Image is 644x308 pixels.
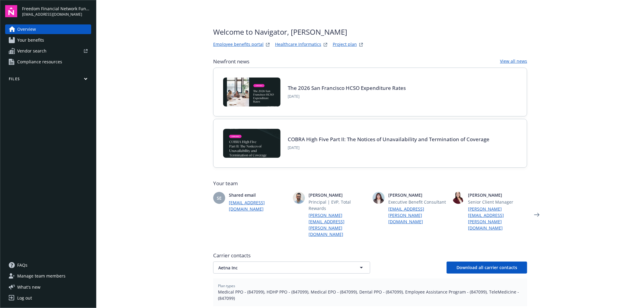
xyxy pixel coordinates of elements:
a: The 2026 San Francisco HCSO Expenditure Rates [288,84,406,91]
img: BLOG-Card Image - Compliance - COBRA High Five Pt 2 - 08-21-25.jpg [223,129,280,158]
span: What ' s new [17,284,40,290]
span: Your team [213,180,527,187]
span: Plan types [218,283,522,289]
a: Overview [5,24,91,34]
span: Compliance resources [17,57,62,67]
span: Shared email [229,192,288,198]
span: Overview [17,24,36,34]
a: Vendor search [5,46,91,56]
span: Manage team members [17,271,66,281]
span: [EMAIL_ADDRESS][DOMAIN_NAME] [22,12,91,17]
span: Welcome to Navigator , [PERSON_NAME] [213,27,365,37]
button: Aetna Inc [213,262,370,274]
span: [PERSON_NAME] [309,192,368,198]
button: What's new [5,284,50,290]
a: [EMAIL_ADDRESS][DOMAIN_NAME] [229,199,288,212]
span: Carrier contacts [213,252,527,259]
a: [PERSON_NAME][EMAIL_ADDRESS][PERSON_NAME][DOMAIN_NAME] [468,206,527,231]
a: springbukWebsite [322,41,329,48]
a: striveWebsite [264,41,271,48]
span: Senior Client Manager [468,199,527,205]
a: Manage team members [5,271,91,281]
a: [EMAIL_ADDRESS][PERSON_NAME][DOMAIN_NAME] [388,206,447,225]
a: FAQs [5,260,91,270]
span: Your benefits [17,35,44,45]
a: Next [532,210,542,220]
span: FAQs [17,260,27,270]
a: Compliance resources [5,57,91,67]
span: Newfront news [213,58,249,65]
a: COBRA High Five Part II: The Notices of Unavailability and Termination of Coverage [288,136,489,143]
span: [DATE] [288,94,406,99]
a: Employee benefits portal [213,41,264,48]
span: SE [217,195,222,201]
button: Freedom Financial Network Funding, LLC[EMAIL_ADDRESS][DOMAIN_NAME] [22,5,91,17]
span: Freedom Financial Network Funding, LLC [22,5,91,12]
a: Project plan [333,41,357,48]
span: Vendor search [17,46,46,56]
span: Executive Benefit Consultant [388,199,447,205]
span: [DATE] [288,145,489,151]
a: [PERSON_NAME][EMAIL_ADDRESS][PERSON_NAME][DOMAIN_NAME] [309,212,368,237]
a: Healthcare Informatics [275,41,321,48]
a: projectPlanWebsite [357,41,365,48]
img: photo [452,192,464,204]
img: navigator-logo.svg [5,5,17,17]
span: [PERSON_NAME] [468,192,527,198]
button: Files [5,76,91,84]
span: [PERSON_NAME] [388,192,447,198]
img: BLOG+Card Image - Compliance - 2026 SF HCSO Expenditure Rates - 08-26-25.jpg [223,78,280,106]
div: Log out [17,293,32,303]
span: Download all carrier contacts [457,265,517,270]
img: photo [293,192,305,204]
span: Medical PPO - (847099), HDHP PPO - (847099), Medical EPO - (847099), Dental PPO - (847099), Emplo... [218,289,522,301]
button: Download all carrier contacts [447,262,527,274]
span: Aetna Inc [218,265,344,271]
img: photo [373,192,385,204]
span: Principal | EVP, Total Rewards [309,199,368,211]
a: View all news [500,58,527,65]
a: Your benefits [5,35,91,45]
